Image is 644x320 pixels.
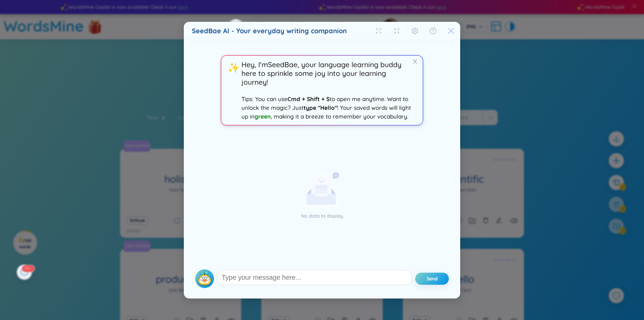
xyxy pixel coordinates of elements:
p: No data to display [301,212,343,220]
span: Tips: You can use to open me anytime. Want to unlock the magic? Just ! Your saved words will ligh... [241,95,411,120]
span: ✨ [226,60,241,121]
span: setting [412,28,418,34]
div: SeedBae AI - Your everyday writing companion [192,27,452,35]
span: Cmd + Shift + S [287,95,330,102]
span: question-circle [430,28,436,34]
span: fullscreen [375,28,382,34]
img: SeedBaeIcon [195,269,214,288]
button: Send [415,273,449,285]
span: fullscreen-exit [393,28,400,34]
span: X [411,57,419,65]
button: Close [442,22,460,40]
span: SeedBae [268,60,298,69]
span: green [255,113,271,120]
span: Send [427,275,438,282]
span: Hey, I‘m , your language learning buddy here to sprinkle some joy into your learning journey! [241,60,401,86]
span: type "Hello" [304,104,337,111]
